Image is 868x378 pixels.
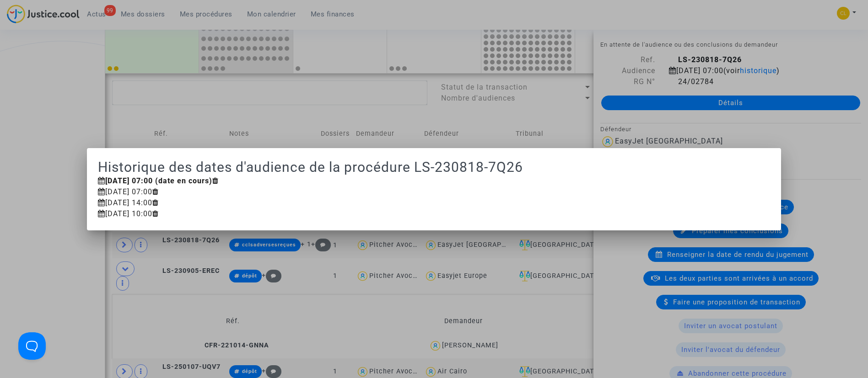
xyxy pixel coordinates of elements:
h1: Historique des dates d'audience de la procédure LS-230818-7Q26 [98,159,771,176]
div: [DATE] 10:00 [98,208,771,219]
div: [DATE] 14:00 [98,197,771,208]
b: [DATE] 07:00 (date en cours) [105,176,212,185]
iframe: Help Scout Beacon - Open [18,332,46,360]
div: [DATE] 07:00 [98,186,771,197]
